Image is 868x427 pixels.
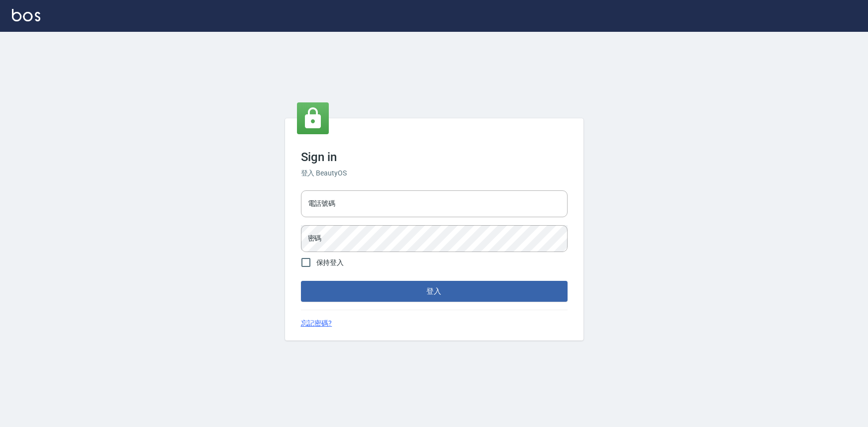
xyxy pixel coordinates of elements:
a: 忘記密碼? [301,318,332,329]
img: Logo [12,9,40,21]
h3: Sign in [301,150,568,164]
h6: 登入 BeautyOS [301,168,568,178]
button: 登入 [301,281,568,302]
span: 保持登入 [316,257,344,268]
